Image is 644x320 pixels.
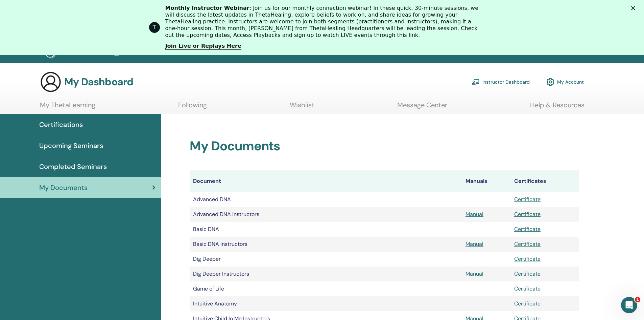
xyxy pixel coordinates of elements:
[190,170,462,192] th: Document
[165,5,249,11] b: Monthly Instructor Webinar
[39,141,103,151] span: Upcoming Seminars
[514,226,541,233] a: Certificate
[546,74,584,89] a: My Account
[39,183,88,193] span: My Documents
[514,196,541,203] a: Certificate
[190,296,462,311] td: Intuitive Anatomy
[635,297,640,302] span: 1
[514,270,541,277] a: Certificate
[64,76,133,88] h3: My Dashboard
[39,120,83,130] span: Certifications
[466,211,483,218] a: Manual
[472,74,530,89] a: Instructor Dashboard
[190,252,462,266] td: Dig Deeper
[165,5,484,39] div: : Join us for our monthly connection webinar! In these quick, 30-minute sessions, we will discuss...
[631,6,638,10] div: Закрыть
[190,138,579,154] h2: My Documents
[462,170,511,192] th: Manuals
[621,297,637,313] iframe: Intercom live chat
[514,285,541,292] a: Certificate
[466,240,483,248] a: Manual
[190,266,462,281] td: Dig Deeper Instructors
[40,101,95,114] a: My ThetaLearning
[511,170,579,192] th: Certificates
[514,211,541,218] a: Certificate
[546,76,554,88] img: cog.svg
[190,207,462,222] td: Advanced DNA Instructors
[466,270,483,277] a: Manual
[514,240,541,248] a: Certificate
[290,101,314,114] a: Wishlist
[190,192,462,207] td: Advanced DNA
[190,281,462,296] td: Game of Life
[40,71,62,93] img: generic-user-icon.jpg
[530,101,585,114] a: Help & Resources
[165,43,241,50] a: Join Live or Replays Here
[472,79,480,85] img: chalkboard-teacher.svg
[514,255,541,262] a: Certificate
[149,22,160,33] div: Profile image for ThetaHealing
[178,101,207,114] a: Following
[397,101,447,114] a: Message Center
[39,162,107,172] span: Completed Seminars
[190,222,462,237] td: Basic DNA
[190,237,462,252] td: Basic DNA Instructors
[514,300,541,307] a: Certificate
